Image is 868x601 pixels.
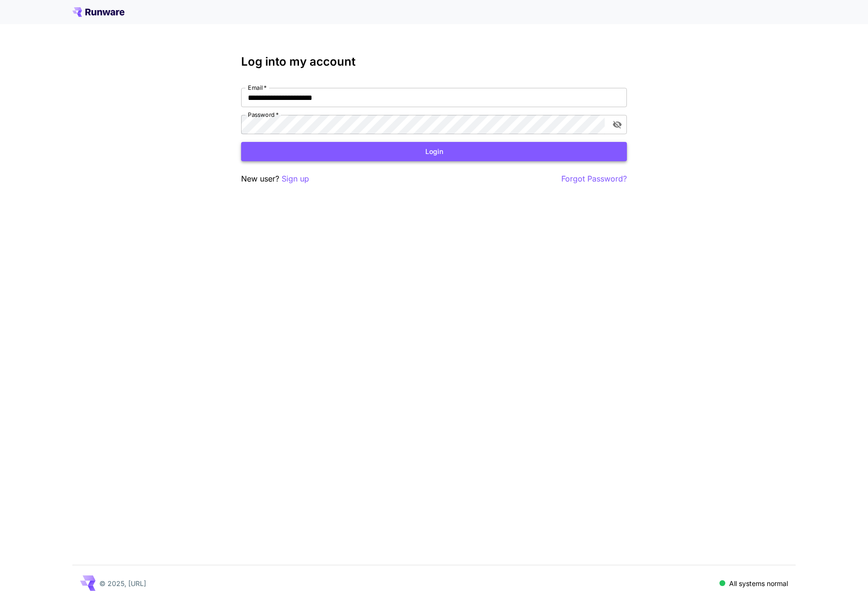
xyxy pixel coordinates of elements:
p: © 2025, [URL] [99,578,146,588]
label: Email [248,84,267,92]
button: Sign up [282,173,309,185]
button: Forgot Password? [561,173,627,185]
label: Password [248,111,279,119]
button: toggle password visibility [609,116,626,133]
h3: Log into my account [241,55,627,69]
p: All systems normal [729,578,788,588]
button: Login [241,142,627,162]
p: New user? [241,173,309,185]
